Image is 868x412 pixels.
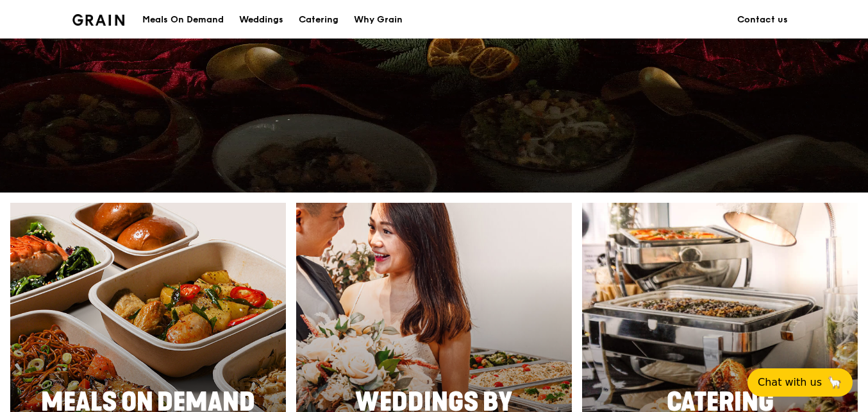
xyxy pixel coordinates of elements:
div: Weddings [239,1,283,39]
a: Contact us [730,1,796,39]
div: Why Grain [354,1,403,39]
a: Weddings [231,1,291,39]
a: Catering [291,1,346,39]
button: Chat with us🦙 [747,368,853,397]
img: Grain [72,14,124,26]
a: Why Grain [346,1,410,39]
span: Chat with us [758,375,822,390]
div: Meals On Demand [142,1,224,39]
div: Catering [299,1,338,39]
span: 🦙 [827,375,842,390]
